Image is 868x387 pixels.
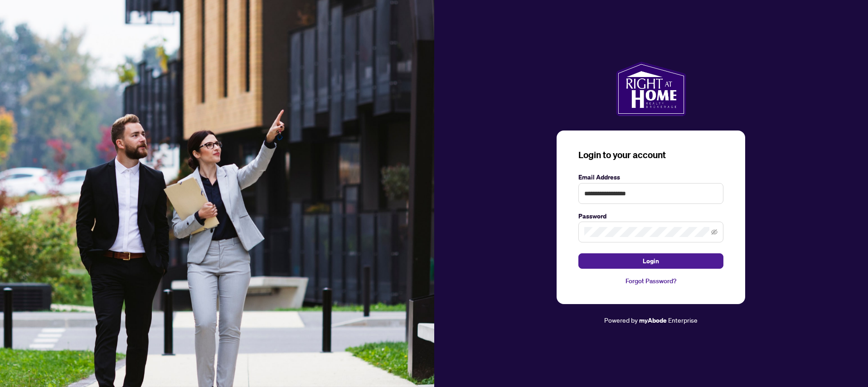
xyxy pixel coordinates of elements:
span: Login [643,254,659,268]
label: Password [578,211,723,221]
span: Powered by [604,316,638,324]
span: eye-invisible [711,229,718,235]
img: ma-logo [616,62,686,116]
button: Login [578,253,723,269]
span: Enterprise [668,316,698,324]
label: Email Address [578,172,723,182]
h3: Login to your account [578,149,723,161]
a: myAbode [639,315,667,325]
a: Forgot Password? [578,276,723,286]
